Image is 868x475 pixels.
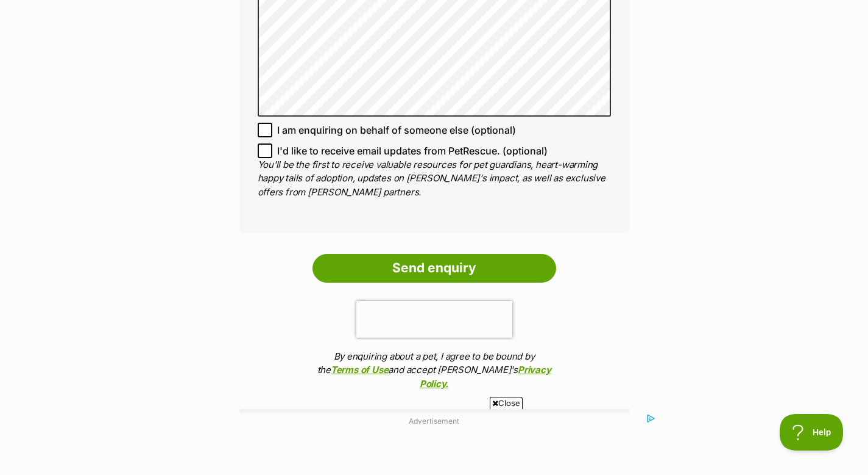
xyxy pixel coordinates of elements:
span: Close [490,397,523,409]
iframe: reCAPTCHA [356,301,512,338]
p: You'll be the first to receive valuable resources for pet guardians, heart-warming happy tails of... [258,158,611,200]
span: I'd like to receive email updates from PetRescue. (optional) [277,143,548,158]
a: Privacy Policy. [420,364,551,390]
span: I am enquiring on behalf of someone else (optional) [277,123,516,137]
a: Terms of Use [331,364,388,375]
iframe: Help Scout Beacon - Open [780,414,844,451]
iframe: Advertisement [213,414,656,469]
input: Send enquiry [312,254,556,282]
p: By enquiring about a pet, I agree to be bound by the and accept [PERSON_NAME]'s [312,350,556,391]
